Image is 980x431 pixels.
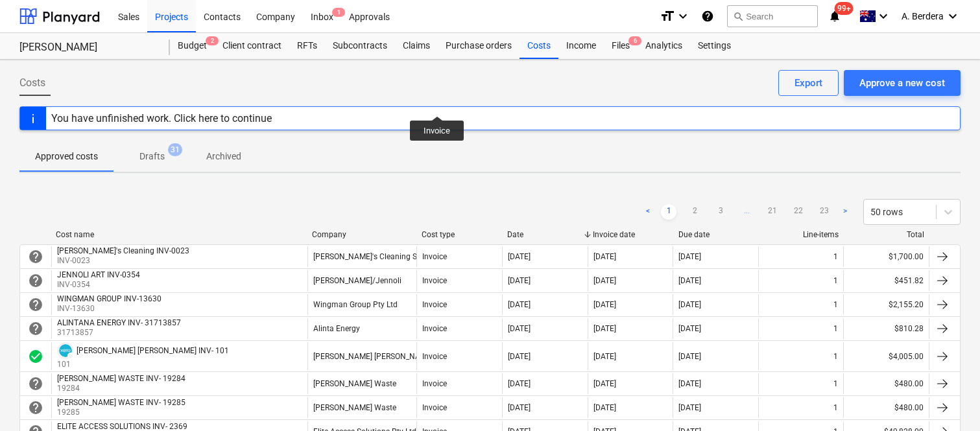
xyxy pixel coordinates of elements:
div: Export [795,75,822,91]
div: [PERSON_NAME] Waste [313,379,396,388]
p: Approved costs [35,150,98,163]
div: Due date [678,230,754,239]
div: 1 [833,352,838,361]
button: Search [727,5,818,27]
div: $810.28 [843,318,929,339]
a: Next page [837,204,853,220]
p: INV-0354 [57,279,143,290]
div: ELITE ACCESS SOLUTIONS INV- 2369 [57,422,187,431]
div: [DATE] [508,352,531,361]
div: 1 [833,252,838,261]
i: keyboard_arrow_down [945,8,961,24]
div: Invoice [422,352,447,361]
div: $4,005.00 [843,342,929,370]
span: 31 [168,143,182,156]
div: [PERSON_NAME] [19,41,154,54]
div: [DATE] [593,300,616,309]
i: Knowledge base [701,8,714,24]
a: Income [558,33,604,59]
div: [DATE] [593,403,616,412]
div: [DATE] [678,252,701,261]
a: Page 21 [765,204,780,220]
div: Cost name [56,230,302,239]
span: 6 [628,36,641,45]
div: JENNOLI ART INV-0354 [57,270,140,279]
div: [PERSON_NAME]'s Cleaning Service [313,252,437,261]
a: Page 1 is your current page [661,204,676,220]
a: Analytics [638,33,690,59]
div: Company [312,230,411,239]
div: Invoice is waiting for an approval [28,376,43,391]
div: [DATE] [508,403,531,412]
div: $1,700.00 [843,246,929,267]
div: [DATE] [593,252,616,261]
a: Subcontracts [325,33,395,59]
div: Cost type [422,230,497,239]
a: Costs [520,33,558,59]
div: [PERSON_NAME] WASTE INV- 19284 [57,374,185,383]
div: Invoice is waiting for an approval [28,321,43,336]
div: Invoice [422,324,447,333]
a: Budget2 [170,33,215,59]
div: Budget [170,33,215,59]
p: INV-13630 [57,303,164,314]
div: Date [507,230,582,239]
div: Files [604,33,638,59]
span: search [733,11,743,21]
div: [DATE] [508,276,531,285]
div: Invoice [422,403,447,412]
a: Files6 [604,33,638,59]
span: check_circle [28,349,43,364]
button: Export [778,70,839,96]
div: Wingman Group Pty Ltd [313,300,398,309]
a: Page 2 [687,204,702,220]
a: Settings [690,33,739,59]
div: Invoice [422,300,447,309]
div: [DATE] [508,324,531,333]
div: Line-items [763,230,839,239]
div: Invoice is waiting for an approval [28,297,43,312]
span: help [28,321,43,336]
div: [DATE] [508,252,531,261]
div: [DATE] [678,324,701,333]
div: [PERSON_NAME] WASTE INV- 19285 [57,398,185,407]
p: 19285 [57,407,188,418]
a: Page 23 [817,204,832,220]
div: [PERSON_NAME] [PERSON_NAME] [313,352,433,361]
span: 1 [332,8,345,17]
div: 1 [833,276,838,285]
div: Invoice is waiting for an approval [28,249,43,264]
div: [DATE] [593,352,616,361]
span: help [28,376,43,391]
div: [PERSON_NAME]/Jennoli [313,276,401,285]
div: [DATE] [678,403,701,412]
i: notifications [828,8,841,24]
div: Invoice [422,276,447,285]
a: ... [739,204,754,220]
button: Approve a new cost [844,70,961,96]
span: Costs [19,75,45,91]
a: Purchase orders [438,33,520,59]
div: Invoice date [593,230,668,239]
a: RFTs [289,33,325,59]
div: [DATE] [508,300,531,309]
a: Claims [395,33,438,59]
div: Invoice is waiting for an approval [28,400,43,415]
div: $2,155.20 [843,294,929,315]
p: Archived [206,150,241,163]
div: Chat Widget [915,369,980,431]
a: Previous page [640,204,656,220]
div: Approve a new cost [859,75,945,91]
div: You have unfinished work. Click here to continue [51,112,272,124]
a: Page 22 [791,204,806,220]
div: Invoice is waiting for an approval [28,273,43,288]
div: [DATE] [593,324,616,333]
div: $480.00 [843,397,929,418]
